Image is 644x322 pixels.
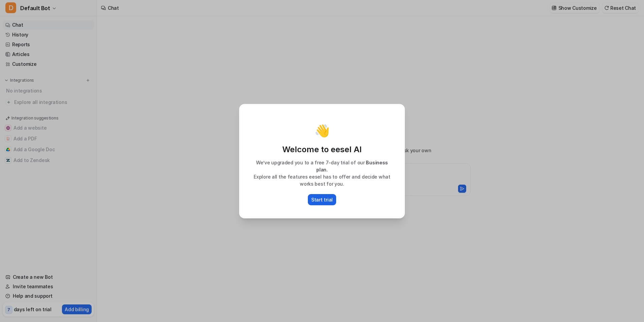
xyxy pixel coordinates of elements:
p: Welcome to eesel AI [247,144,397,155]
p: Explore all the features eesel has to offer and decide what works best for you. [247,173,397,187]
p: Start trial [311,196,333,203]
p: We’ve upgraded you to a free 7-day trial of our [247,159,397,173]
button: Start trial [308,194,336,205]
p: 👋 [315,124,330,137]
